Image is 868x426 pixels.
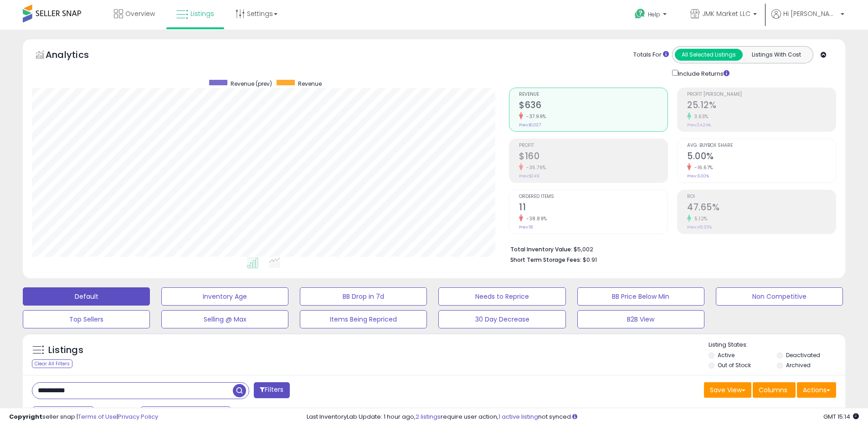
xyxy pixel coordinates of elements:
label: Deactivated [786,351,820,359]
button: Needs to Reprice [438,287,565,306]
button: Actions [797,382,836,398]
span: Help [648,10,660,18]
button: Filters [254,382,289,398]
h2: 47.65% [687,202,836,214]
label: Active [718,351,734,359]
a: 1 active listing [498,412,538,421]
h5: Analytics [46,48,107,63]
a: Hi [PERSON_NAME] [771,9,844,30]
span: ROI [687,194,836,199]
button: Last 7 Days [33,406,94,422]
a: Privacy Policy [118,412,158,421]
span: Listings [190,9,214,18]
div: Last InventoryLab Update: 1 hour ago, require user action, not synced. [307,413,859,421]
span: Profit [PERSON_NAME] [687,92,836,97]
h5: Listings [48,344,83,357]
i: Get Help [634,8,646,20]
button: Save View [704,382,751,398]
span: Ordered Items [519,194,668,199]
h2: $636 [519,100,668,112]
small: Prev: 45.33% [687,224,712,230]
span: Overview [125,9,155,18]
button: Listings With Cost [742,49,810,61]
div: seller snap | | [9,413,158,421]
button: Top Sellers [23,310,150,328]
small: Prev: 24.24% [687,122,711,128]
span: Avg. Buybox Share [687,143,836,148]
label: Out of Stock [718,361,751,369]
button: 30 Day Decrease [438,310,565,328]
small: -16.67% [691,164,713,171]
b: Short Term Storage Fees: [510,256,581,264]
span: Revenue (prev) [231,80,272,88]
div: Totals For [633,51,669,59]
div: Include Returns [665,68,740,78]
a: Terms of Use [78,412,117,421]
small: Prev: $249 [519,173,539,179]
label: Archived [786,361,811,369]
small: 5.12% [691,215,708,222]
span: Revenue [298,80,322,88]
strong: Copyright [9,412,42,421]
button: B2B View [577,310,704,328]
li: $5,002 [510,243,829,254]
span: $0.91 [583,255,597,264]
b: Total Inventory Value: [510,245,572,253]
h2: $160 [519,151,668,163]
button: Columns [753,382,796,398]
small: -38.89% [523,215,547,222]
button: Inventory Age [161,287,288,306]
a: Help [627,1,676,30]
button: Default [23,287,150,306]
button: BB Price Below Min [577,287,704,306]
button: Selling @ Max [161,310,288,328]
small: -37.99% [523,113,546,120]
button: Items Being Repriced [300,310,427,328]
span: 2025-08-15 15:14 GMT [823,412,859,421]
button: All Selected Listings [675,49,743,61]
h2: 11 [519,202,668,214]
button: Non Competitive [716,287,843,306]
small: Prev: $1,027 [519,122,541,128]
button: BB Drop in 7d [300,287,427,306]
small: -35.76% [523,164,546,171]
div: Clear All Filters [32,359,72,368]
p: Listing States: [709,341,845,349]
h2: 25.12% [687,100,836,112]
span: Revenue [519,92,668,97]
small: Prev: 18 [519,224,533,230]
span: Profit [519,143,668,148]
small: 3.63% [691,113,709,120]
h2: 5.00% [687,151,836,163]
span: Columns [759,385,787,395]
a: 2 listings [416,412,441,421]
button: [DATE]-29 - Aug-04 [141,406,231,422]
small: Prev: 6.00% [687,173,709,179]
span: JMK Market LLC [702,9,750,18]
span: Hi [PERSON_NAME] [783,9,838,18]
